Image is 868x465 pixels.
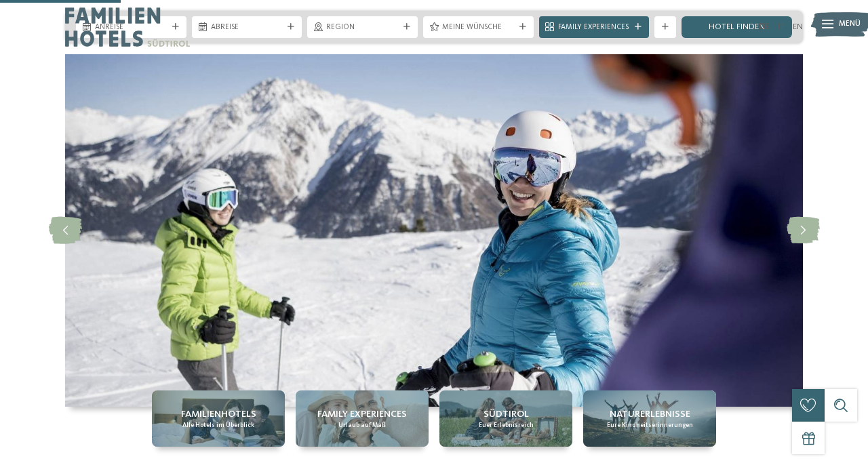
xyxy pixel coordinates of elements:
[338,421,386,430] span: Urlaub auf Maß
[484,407,529,421] span: Südtirol
[607,421,693,430] span: Eure Kindheitserinnerungen
[182,421,254,430] span: Alle Hotels im Überblick
[793,22,803,31] a: EN
[839,19,861,30] span: Menü
[317,407,407,421] span: Family Experiences
[583,390,716,447] a: Familienhotel an der Piste = Spaß ohne Ende Naturerlebnisse Eure Kindheitserinnerungen
[610,407,690,421] span: Naturerlebnisse
[439,390,572,447] a: Familienhotel an der Piste = Spaß ohne Ende Südtirol Euer Erlebnisreich
[152,390,285,447] a: Familienhotel an der Piste = Spaß ohne Ende Familienhotels Alle Hotels im Überblick
[296,390,429,447] a: Familienhotel an der Piste = Spaß ohne Ende Family Experiences Urlaub auf Maß
[65,54,803,407] img: Familienhotel an der Piste = Spaß ohne Ende
[778,22,785,31] a: IT
[479,421,534,430] span: Euer Erlebnisreich
[181,407,256,421] span: Familienhotels
[759,22,770,31] a: DE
